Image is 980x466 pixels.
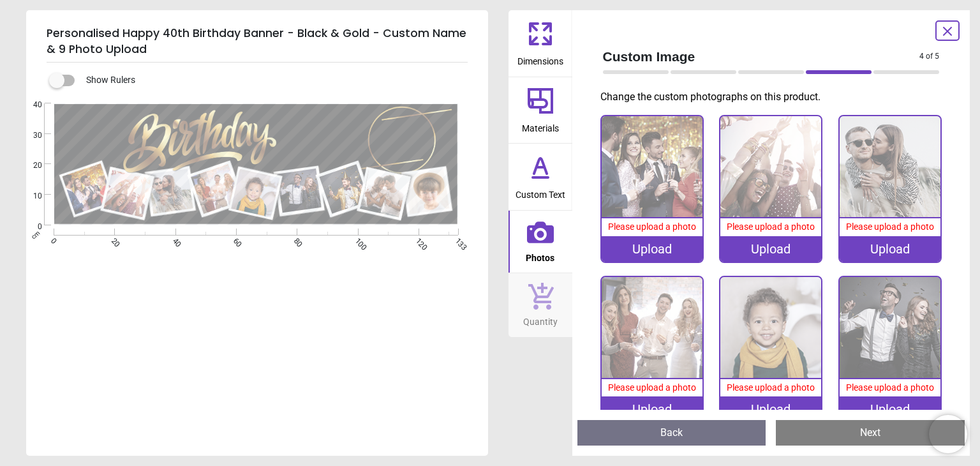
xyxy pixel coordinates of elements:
[727,382,815,393] span: Please upload a photo
[516,183,565,202] span: Custom Text
[602,236,702,262] div: Upload
[600,90,950,104] p: Change the custom photographs on this product.
[919,51,939,62] span: 4 of 5
[720,236,821,262] div: Upload
[776,420,965,446] button: Next
[57,73,488,88] div: Show Rulers
[840,396,940,422] div: Upload
[48,236,56,244] span: 0
[526,246,554,265] span: Photos
[840,236,940,262] div: Upload
[18,160,42,171] span: 20
[727,222,815,232] span: Please upload a photo
[47,20,468,63] h5: Personalised Happy 40th Birthday Banner - Black & Gold - Custom Name & 9 Photo Upload
[352,236,360,244] span: 100
[602,396,702,422] div: Upload
[30,229,41,241] span: cm
[18,100,42,110] span: 40
[603,47,920,66] span: Custom Image
[109,236,117,244] span: 20
[929,415,967,453] iframe: Brevo live chat
[291,236,299,244] span: 80
[413,236,421,244] span: 120
[170,236,178,244] span: 40
[509,144,572,210] button: Custom Text
[522,116,559,135] span: Materials
[577,420,766,446] button: Back
[230,236,239,244] span: 60
[608,382,696,393] span: Please upload a photo
[720,396,821,422] div: Upload
[18,191,42,202] span: 10
[517,49,563,68] span: Dimensions
[509,211,572,273] button: Photos
[846,382,934,393] span: Please upload a photo
[509,77,572,144] button: Materials
[452,236,461,244] span: 133
[846,222,934,232] span: Please upload a photo
[18,130,42,141] span: 30
[18,222,42,232] span: 0
[509,10,572,77] button: Dimensions
[523,310,558,329] span: Quantity
[509,273,572,337] button: Quantity
[608,222,696,232] span: Please upload a photo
